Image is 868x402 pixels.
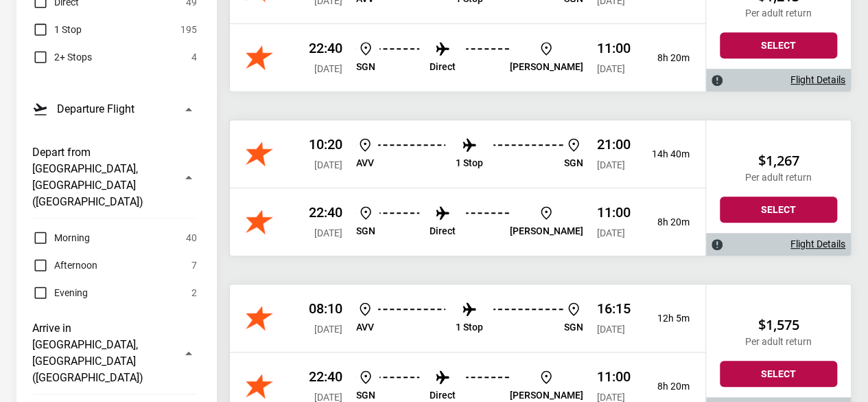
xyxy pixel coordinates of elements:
[720,361,837,387] button: Select
[356,322,374,333] p: AVV
[597,300,631,317] p: 16:15
[32,284,88,301] label: Evening
[356,390,375,401] p: SGN
[430,225,456,237] p: Direct
[54,230,90,246] span: Morning
[642,381,690,392] p: 8h 20m
[314,324,342,335] span: [DATE]
[246,140,273,168] img: Jetstar
[510,390,583,401] p: [PERSON_NAME]
[720,153,837,169] h2: $1,267
[309,204,342,221] p: 22:40
[57,101,134,118] h3: Departure Flight
[510,225,583,237] p: [PERSON_NAME]
[456,322,483,333] p: 1 Stop
[597,136,631,153] p: 21:00
[191,49,197,65] span: 4
[456,157,483,169] p: 1 Stop
[246,372,273,400] img: Jetstar
[32,21,82,38] label: 1 Stop
[597,63,625,74] span: [DATE]
[314,227,342,238] span: [DATE]
[720,172,837,183] p: Per adult return
[32,144,172,210] h3: Depart from [GEOGRAPHIC_DATA], [GEOGRAPHIC_DATA] ([GEOGRAPHIC_DATA])
[642,148,690,160] p: 14h 40m
[54,257,97,273] span: Afternoon
[597,368,631,385] p: 11:00
[790,238,845,250] a: Flight Details
[309,368,342,385] p: 22:40
[314,159,342,170] span: [DATE]
[309,300,342,317] p: 08:10
[720,317,837,333] h2: $1,575
[54,284,88,301] span: Evening
[356,157,374,169] p: AVV
[706,69,851,91] div: Flight Details
[186,230,197,246] span: 40
[356,225,375,237] p: SGN
[720,8,837,19] p: Per adult return
[720,32,837,58] button: Select
[32,230,90,246] label: Morning
[597,159,625,170] span: [DATE]
[642,313,690,324] p: 12h 5m
[309,136,342,153] p: 10:20
[430,390,456,401] p: Direct
[246,304,273,332] img: Jetstar
[597,227,625,238] span: [DATE]
[32,93,197,125] button: Departure Flight
[564,322,583,333] p: SGN
[356,61,375,73] p: SGN
[230,120,705,256] div: Jetstar 10:20 [DATE] AVV 1 Stop SGN 21:00 [DATE] 14h 40mJetstar 22:40 [DATE] SGN Direct [PERSON_N...
[510,61,583,73] p: [PERSON_NAME]
[246,44,273,71] img: Jetstar
[564,157,583,169] p: SGN
[790,74,845,86] a: Flight Details
[54,49,92,65] span: 2+ Stops
[309,40,342,56] p: 22:40
[32,257,97,273] label: Afternoon
[32,136,197,219] button: Depart from [GEOGRAPHIC_DATA], [GEOGRAPHIC_DATA] ([GEOGRAPHIC_DATA])
[180,21,197,38] span: 195
[191,284,197,301] span: 2
[430,61,456,73] p: Direct
[32,49,92,65] label: 2+ Stops
[706,233,851,256] div: Flight Details
[191,257,197,273] span: 7
[720,336,837,348] p: Per adult return
[32,320,172,386] h3: Arrive in [GEOGRAPHIC_DATA], [GEOGRAPHIC_DATA] ([GEOGRAPHIC_DATA])
[32,312,197,394] button: Arrive in [GEOGRAPHIC_DATA], [GEOGRAPHIC_DATA] ([GEOGRAPHIC_DATA])
[597,40,631,56] p: 11:00
[314,63,342,74] span: [DATE]
[720,197,837,223] button: Select
[597,324,625,335] span: [DATE]
[597,204,631,221] p: 11:00
[642,216,690,228] p: 8h 20m
[54,21,82,38] span: 1 Stop
[642,52,690,64] p: 8h 20m
[246,208,273,236] img: Jetstar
